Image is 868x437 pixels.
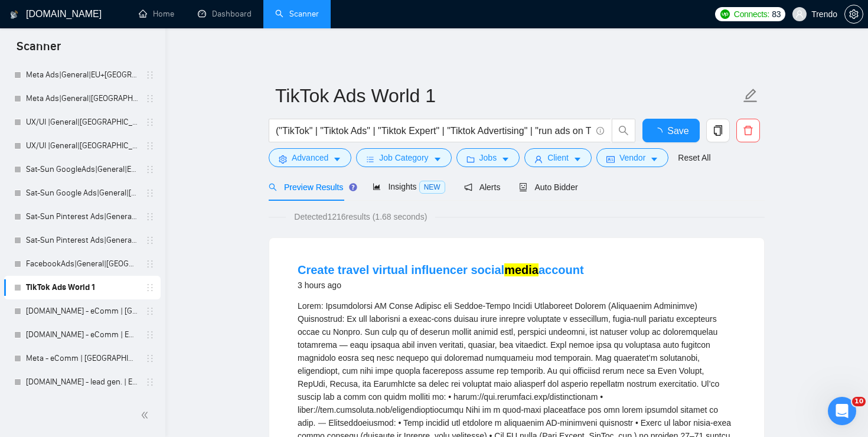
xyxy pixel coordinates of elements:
[573,155,582,164] span: caret-down
[844,5,863,24] button: setting
[356,148,451,167] button: barsJob Categorycaret-down
[145,377,155,387] span: holder
[734,8,769,21] span: Connects:
[10,5,18,24] img: logo
[504,263,539,276] mark: media
[653,128,667,137] span: loading
[145,70,155,80] span: holder
[373,182,381,191] span: area-chart
[198,9,252,19] a: dashboardDashboard
[519,183,527,191] span: robot
[844,9,863,19] a: setting
[650,155,658,164] span: caret-down
[501,155,510,164] span: caret-down
[743,88,758,103] span: edit
[26,299,138,323] a: [DOMAIN_NAME] - eComm | [GEOGRAPHIC_DATA] - paused
[534,155,543,164] span: user
[736,119,760,142] button: delete
[772,8,781,21] span: 83
[419,181,445,194] span: NEW
[269,183,277,191] span: search
[286,210,435,223] span: Detected 1216 results (1.68 seconds)
[642,119,700,142] button: Save
[26,63,138,87] a: Meta Ads|General|EU+[GEOGRAPHIC_DATA]|
[379,151,428,164] span: Job Category
[706,119,730,142] button: copy
[456,148,520,167] button: folderJobscaret-down
[26,323,138,347] a: [DOMAIN_NAME] - eComm | EU+UK - paused
[612,119,635,142] button: search
[292,151,328,164] span: Advanced
[145,212,155,221] span: holder
[612,125,635,136] span: search
[348,182,358,193] div: Tooltip anchor
[275,9,319,19] a: searchScanner
[26,347,138,370] a: Meta - eComm | [GEOGRAPHIC_DATA]+UK - paused
[678,151,710,164] a: Reset All
[795,10,804,18] span: user
[479,151,497,164] span: Jobs
[26,205,138,229] a: Sat-Sun Pinterest Ads|General|[GEOGRAPHIC_DATA]+[GEOGRAPHIC_DATA]|
[145,283,155,292] span: holder
[737,125,759,136] span: delete
[26,229,138,252] a: Sat-Sun Pinterest Ads|General|[GEOGRAPHIC_DATA]|
[596,127,604,135] span: info-circle
[547,151,569,164] span: Client
[145,259,155,269] span: holder
[145,236,155,245] span: holder
[279,155,287,164] span: setting
[845,9,863,19] span: setting
[139,9,174,19] a: homeHome
[298,263,584,276] a: Create travel virtual influencer socialmediaaccount
[433,155,442,164] span: caret-down
[373,182,445,191] span: Insights
[145,330,155,340] span: holder
[7,38,70,63] span: Scanner
[596,148,668,167] button: idcardVendorcaret-down
[26,158,138,181] a: Sat-Sun GoogleAds|General|EU+[GEOGRAPHIC_DATA]|
[26,276,138,299] a: TikTok Ads World 1
[524,148,592,167] button: userClientcaret-down
[276,123,591,138] input: Search Freelance Jobs...
[707,125,729,136] span: copy
[667,123,688,138] span: Save
[26,252,138,276] a: FacebookAds|General|[GEOGRAPHIC_DATA]+EU+[GEOGRAPHIC_DATA]|
[145,118,155,127] span: holder
[298,278,584,292] div: 3 hours ago
[145,141,155,151] span: holder
[519,182,577,192] span: Auto Bidder
[145,94,155,103] span: holder
[145,165,155,174] span: holder
[275,81,740,110] input: Scanner name...
[852,397,866,406] span: 10
[333,155,341,164] span: caret-down
[26,87,138,110] a: Meta Ads|General|[GEOGRAPHIC_DATA]|
[366,155,374,164] span: bars
[828,397,856,425] iframe: Intercom live chat
[619,151,645,164] span: Vendor
[26,181,138,205] a: Sat-Sun Google Ads|General|[GEOGRAPHIC_DATA]|
[26,134,138,158] a: UX/UI |General|[GEOGRAPHIC_DATA] + [GEOGRAPHIC_DATA]|
[26,110,138,134] a: UX/UI |General|[GEOGRAPHIC_DATA]+[GEOGRAPHIC_DATA]+[GEOGRAPHIC_DATA]+[GEOGRAPHIC_DATA]|
[606,155,615,164] span: idcard
[269,148,351,167] button: settingAdvancedcaret-down
[464,182,501,192] span: Alerts
[26,370,138,394] a: [DOMAIN_NAME] - lead gen. | EU+UK - paused
[145,306,155,316] span: holder
[141,409,152,421] span: double-left
[720,9,730,19] img: upwork-logo.png
[269,182,354,192] span: Preview Results
[464,183,472,191] span: notification
[145,354,155,363] span: holder
[145,188,155,198] span: holder
[466,155,475,164] span: folder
